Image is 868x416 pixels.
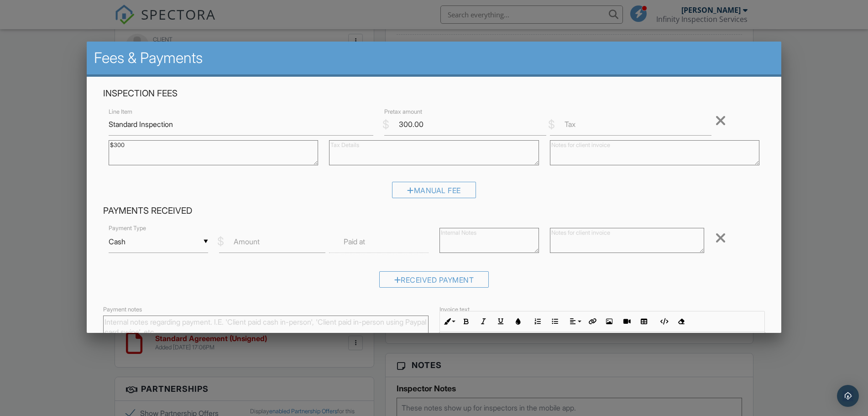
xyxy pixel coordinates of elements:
[379,271,489,288] div: Received Payment
[329,140,539,165] textarea: + $11.85 Credit Card Processing Fee for Standard Inspection (3.95% on $300.00)
[566,313,583,330] button: Align
[837,385,859,407] div: Open Intercom Messenger
[440,313,457,330] button: Inline Style
[109,108,132,116] label: Line Item
[344,237,365,247] label: Paid at
[384,108,422,116] label: Pretax amount
[509,313,527,330] button: Colors
[379,278,489,287] a: Received Payment
[217,234,224,249] div: $
[672,313,690,330] button: Clear Formatting
[439,305,470,314] label: Invoice text
[529,313,546,330] button: Ordered List
[109,140,318,165] textarea: $300
[548,117,555,132] div: $
[109,224,146,232] label: Payment Type
[457,313,475,330] button: Bold (Ctrl+B)
[565,119,575,129] label: Tax
[392,188,476,197] a: Manual Fee
[103,205,765,217] h4: Payments Received
[392,182,476,198] div: Manual Fee
[94,49,774,67] h2: Fees & Payments
[546,313,564,330] button: Unordered List
[492,313,509,330] button: Underline (Ctrl+U)
[635,313,653,330] button: Insert Table
[103,88,765,100] h4: Inspection Fees
[583,313,601,330] button: Insert Link (Ctrl+K)
[475,313,492,330] button: Italic (Ctrl+I)
[382,117,389,132] div: $
[103,305,142,314] label: Payment notes
[655,313,672,330] button: Code View
[618,313,635,330] button: Insert Video
[234,237,260,247] label: Amount
[601,313,618,330] button: Insert Image (Ctrl+P)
